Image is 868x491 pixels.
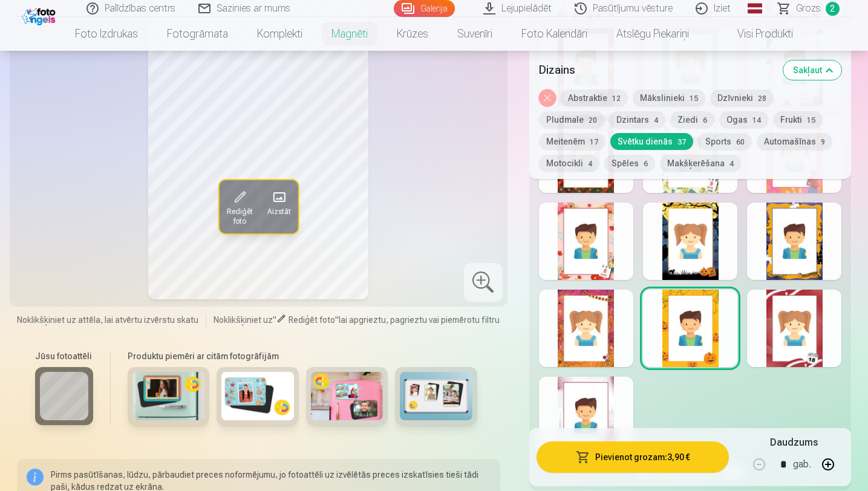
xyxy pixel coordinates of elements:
span: 2 [826,2,840,16]
span: 4 [729,160,734,168]
h6: Produktu piemēri ar citām fotogrāfijām [123,350,482,362]
a: Atslēgu piekariņi [602,17,703,51]
span: 4 [588,160,592,168]
a: Magnēti [317,17,382,51]
a: Fotogrāmata [152,17,243,51]
button: Aizstāt [259,180,298,233]
span: Noklikšķiniet uz attēla, lai atvērtu izvērstu skatu [17,314,198,326]
a: Visi produkti [703,17,808,51]
button: Motocikli4 [539,155,599,172]
button: Mākslinieki15 [633,89,705,106]
button: Ziedi6 [670,111,714,128]
a: Foto izdrukas [60,17,152,51]
button: Spēles6 [604,155,655,172]
a: Krūzes [382,17,443,51]
button: Frukti15 [773,111,823,128]
span: 14 [752,116,761,125]
span: " [273,315,276,325]
button: Dzintars4 [609,111,665,128]
span: lai apgrieztu, pagrieztu vai piemērotu filtru [339,315,500,325]
span: 4 [654,116,658,125]
h5: Dizains [539,62,774,79]
span: Aizstāt [267,207,290,216]
span: 6 [644,160,648,168]
button: Sakļaut [783,60,841,80]
button: Pievienot grozam:3,90 € [537,441,729,473]
span: 20 [589,116,597,125]
button: Pludmale20 [539,111,604,128]
span: 60 [736,138,745,146]
span: Grozs [796,1,821,16]
a: Foto kalendāri [507,17,602,51]
span: 37 [677,138,686,146]
span: 15 [807,116,815,125]
h6: Jūsu fotoattēli [35,350,93,362]
span: 17 [590,138,598,146]
button: Abstraktie12 [561,89,628,106]
button: Meitenēm17 [539,133,605,150]
span: " [335,315,339,325]
button: Dzīvnieki28 [710,89,774,106]
span: Noklikšķiniet uz [214,315,273,325]
span: 9 [821,138,825,146]
button: Rediģēt foto [219,180,259,233]
a: Komplekti [243,17,317,51]
span: 12 [612,94,621,103]
a: Suvenīri [443,17,507,51]
button: Automašīnas9 [757,133,832,150]
img: /fa1 [22,5,59,25]
span: 28 [758,94,766,103]
button: Sports60 [698,133,752,150]
button: Ogas14 [719,111,768,128]
span: 6 [703,116,707,125]
span: Rediģēt foto [289,315,335,325]
span: Rediģēt foto [226,207,252,226]
span: 15 [690,94,698,103]
h5: Daudzums [770,435,818,450]
button: Svētku dienās37 [610,133,693,150]
button: Makšķerēšana4 [660,155,741,172]
div: gab. [793,450,811,479]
